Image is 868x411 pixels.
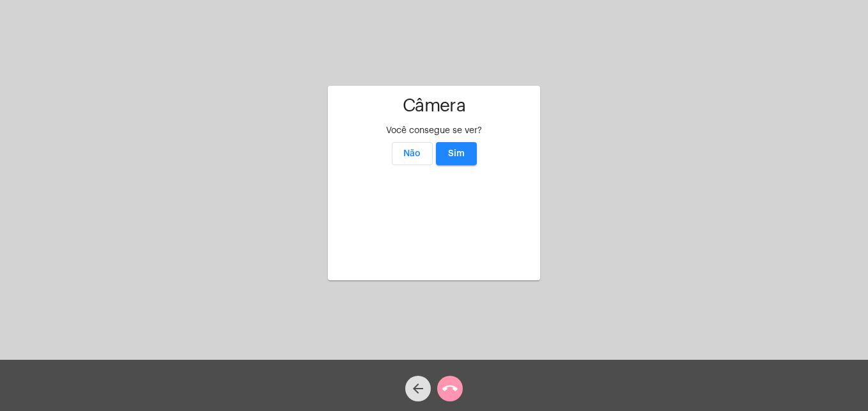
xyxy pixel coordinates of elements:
span: Não [403,149,421,158]
button: Não [392,142,433,165]
span: Sim [448,149,465,158]
mat-icon: call_end [442,381,458,396]
h1: Câmera [338,96,530,116]
mat-icon: arrow_back [410,381,426,396]
span: Você consegue se ver? [386,126,482,135]
button: Sim [436,142,477,165]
